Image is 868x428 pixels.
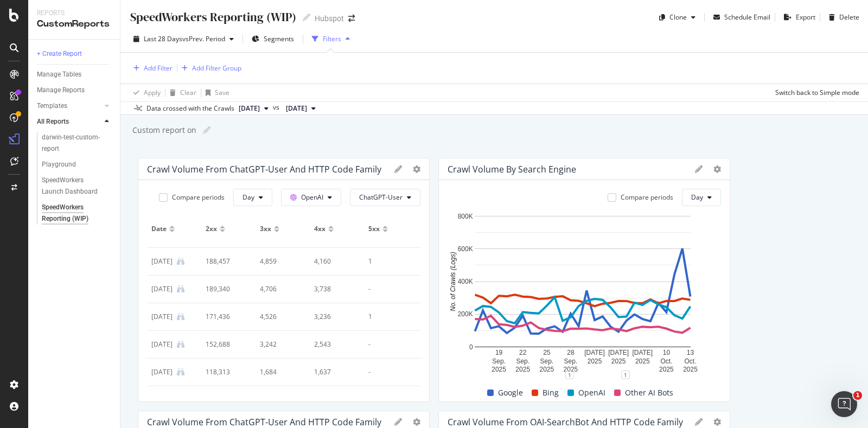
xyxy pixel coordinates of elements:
text: 2025 [659,366,674,373]
div: 17 Sep. 2025 [151,284,173,294]
span: Day [242,193,254,202]
text: 25 [543,349,551,356]
button: Delete [825,9,859,26]
div: A chart. [448,210,717,375]
i: Edit report name [303,14,310,21]
button: OpenAI [281,189,341,206]
div: 188,457 [206,257,247,266]
div: 3,738 [314,284,355,294]
text: No. of Crawls (Logs) [449,252,457,311]
span: vs Prev. Period [182,34,225,43]
button: [DATE] [234,102,273,115]
div: 152,688 [206,340,247,349]
div: Crawl Volume from ChatGPT-User and HTTP Code FamilyCompare periodsDayOpenAIChatGPT-UserDate2xx3xx... [138,158,430,402]
span: Day [691,193,703,202]
div: Manage Tables [37,69,81,80]
div: arrow-right-arrow-left [348,15,355,22]
div: Schedule Email [724,12,770,22]
div: Crawl Volume from OAI-SearchBot and HTTP Code Family [448,417,683,427]
div: 1 [368,257,410,266]
text: Oct. [661,357,673,365]
text: Sep. [492,357,506,365]
a: SpeedWorkers Reporting (WIP) [42,202,112,225]
text: 400K [458,278,473,285]
span: OpenAI [301,193,323,202]
span: Date [151,224,167,234]
div: - [368,284,410,294]
a: Manage Tables [37,69,112,80]
div: 3,242 [260,340,301,349]
div: 2,543 [314,340,355,349]
div: SpeedWorkers Reporting (WIP) [42,202,105,225]
a: + Create Report [37,48,112,60]
text: 2025 [540,366,554,373]
span: vs [273,103,282,112]
div: CustomReports [37,18,111,30]
div: 4,706 [260,284,301,294]
text: Sep. [564,357,578,365]
button: ChatGPT-User [350,189,420,206]
button: Clone [655,9,700,26]
div: 1,684 [260,367,301,377]
div: Switch back to Simple mode [775,88,859,97]
div: All Reports [37,116,69,127]
div: 4,160 [314,257,355,266]
text: 2025 [683,366,698,373]
div: 1,637 [314,367,355,377]
button: Segments [247,30,298,48]
button: [DATE] [282,102,320,115]
a: All Reports [37,116,101,127]
div: Add Filter [144,63,173,73]
div: Compare periods [621,193,673,202]
div: Crawl Volume By Search EngineCompare periodsDayA chart.11GoogleBingOpenAIOther AI Bots [438,158,730,402]
text: 2025 [492,366,506,373]
div: 3,236 [314,312,355,322]
span: 4xx [314,224,325,234]
div: 20 Sep. 2025 [151,367,173,377]
div: Custom report on [131,125,196,136]
div: Data crossed with the Crawls [146,104,234,113]
div: Apply [144,88,161,97]
text: 2025 [588,357,602,365]
button: Day [233,189,272,206]
div: Clear [180,88,196,97]
div: SpeedWorkers Reporting (WIP) [129,9,296,25]
span: 5xx [368,224,380,234]
span: 3xx [260,224,271,234]
text: 22 [519,349,527,356]
div: + Create Report [37,48,82,60]
div: 4,526 [260,312,301,322]
text: 600K [458,245,473,253]
a: Playground [42,159,112,170]
div: 189,340 [206,284,247,294]
div: 171,436 [206,312,247,322]
button: Last 28 DaysvsPrev. Period [129,30,238,48]
text: 2025 [635,357,650,365]
text: 2025 [516,366,531,373]
button: Day [682,189,721,206]
div: Delete [839,12,859,22]
div: SpeedWorkers Launch Dashboard [42,175,105,197]
button: Save [201,84,229,101]
div: Manage Reports [37,85,85,96]
a: darwin-test-custom-report [42,132,112,155]
text: 2025 [611,357,626,365]
span: 2xx [206,224,217,234]
div: - [368,367,410,377]
a: Templates [37,100,101,112]
div: Templates [37,100,67,112]
a: Manage Reports [37,85,112,96]
div: Reports [37,9,111,18]
div: 4,859 [260,257,301,266]
div: 16 Sep. 2025 [151,257,173,266]
div: Add Filter Group [192,63,241,73]
div: 118,313 [206,367,247,377]
div: Crawl Volume By Search Engine [448,164,576,175]
span: OpenAI [578,386,605,399]
span: ChatGPT-User [359,193,403,202]
button: Add Filter Group [177,62,241,75]
text: Sep. [516,357,530,365]
span: Bing [542,386,559,399]
div: Save [215,88,229,97]
button: Schedule Email [709,9,770,26]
